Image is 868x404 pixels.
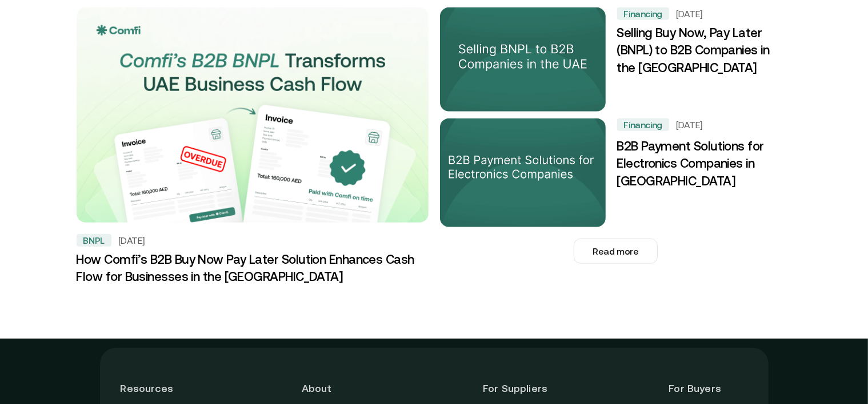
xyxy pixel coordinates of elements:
button: Read more [574,239,657,264]
img: Learn how B2B payment solutions are changing the UAE electronics industry. Learn about trends, ch... [440,118,606,227]
img: Learn about the benefits of Buy Now, Pay Later (BNPL)for B2B companies in the UAE and how embedde... [440,7,606,112]
div: Financing [617,7,669,20]
div: Financing [617,118,669,131]
img: In recent years, the Buy Now Pay Later (BNPL) market has seen significant growth, especially in t... [77,7,429,236]
h5: [DATE] [118,235,145,246]
div: BNPL [77,234,111,247]
h5: [DATE] [676,119,703,130]
a: In recent years, the Buy Now Pay Later (BNPL) market has seen significant growth, especially in t... [74,5,431,294]
a: Learn how B2B payment solutions are changing the UAE electronics industry. Learn about trends, ch... [438,116,794,229]
h3: Selling Buy Now, Pay Later (BNPL) to B2B Companies in the [GEOGRAPHIC_DATA] [617,25,785,78]
h3: How Comfi’s B2B Buy Now Pay Later Solution Enhances Cash Flow for Businesses in the [GEOGRAPHIC_D... [77,251,429,287]
h5: [DATE] [676,8,703,19]
a: Read more [438,239,794,264]
a: Learn about the benefits of Buy Now, Pay Later (BNPL)for B2B companies in the UAE and how embedde... [438,5,794,114]
h3: B2B Payment Solutions for Electronics Companies in [GEOGRAPHIC_DATA] [617,138,785,192]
